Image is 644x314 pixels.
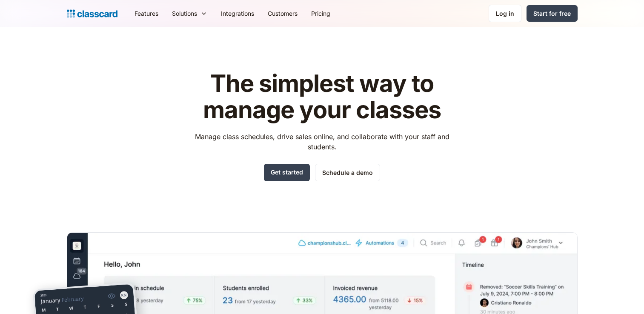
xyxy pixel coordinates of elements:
a: Integrations [214,4,261,23]
div: Start for free [533,9,571,18]
h1: The simplest way to manage your classes [187,71,457,123]
a: home [67,8,117,20]
div: Solutions [165,4,214,23]
a: Log in [489,5,521,22]
a: Start for free [527,5,578,22]
div: Solutions [172,9,197,18]
a: Schedule a demo [315,164,380,181]
a: Customers [261,4,304,23]
a: Features [128,4,165,23]
a: Pricing [304,4,337,23]
div: Log in [496,9,514,18]
a: Get started [264,164,310,181]
p: Manage class schedules, drive sales online, and collaborate with your staff and students. [187,131,457,152]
